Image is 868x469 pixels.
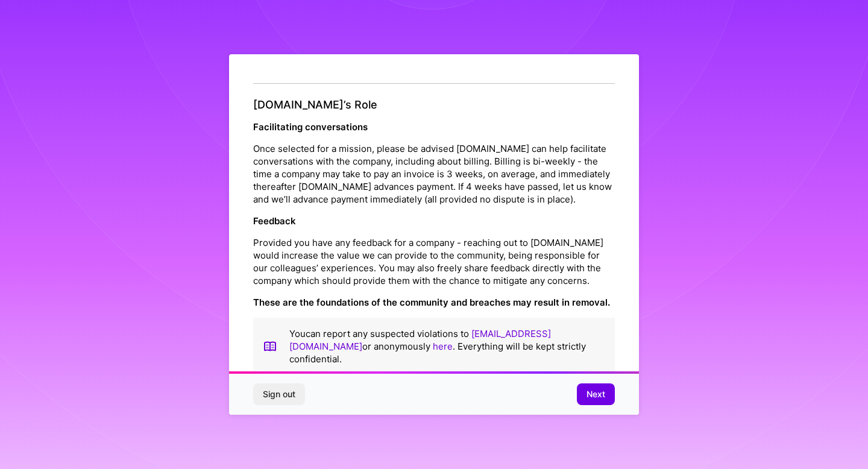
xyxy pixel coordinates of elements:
span: Sign out [263,388,295,400]
strong: Facilitating conversations [253,121,368,133]
button: Next [577,383,615,405]
p: Provided you have any feedback for a company - reaching out to [DOMAIN_NAME] would increase the v... [253,236,615,287]
p: You can report any suspected violations to or anonymously . Everything will be kept strictly conf... [289,327,605,365]
h4: [DOMAIN_NAME]’s Role [253,98,615,112]
strong: These are the foundations of the community and breaches may result in removal. [253,297,610,308]
img: book icon [263,327,277,365]
span: Next [587,388,605,400]
a: here [433,341,453,352]
a: [EMAIL_ADDRESS][DOMAIN_NAME] [289,328,551,352]
button: Sign out [253,383,305,405]
strong: Feedback [253,215,296,227]
p: Once selected for a mission, please be advised [DOMAIN_NAME] can help facilitate conversations wi... [253,142,615,206]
